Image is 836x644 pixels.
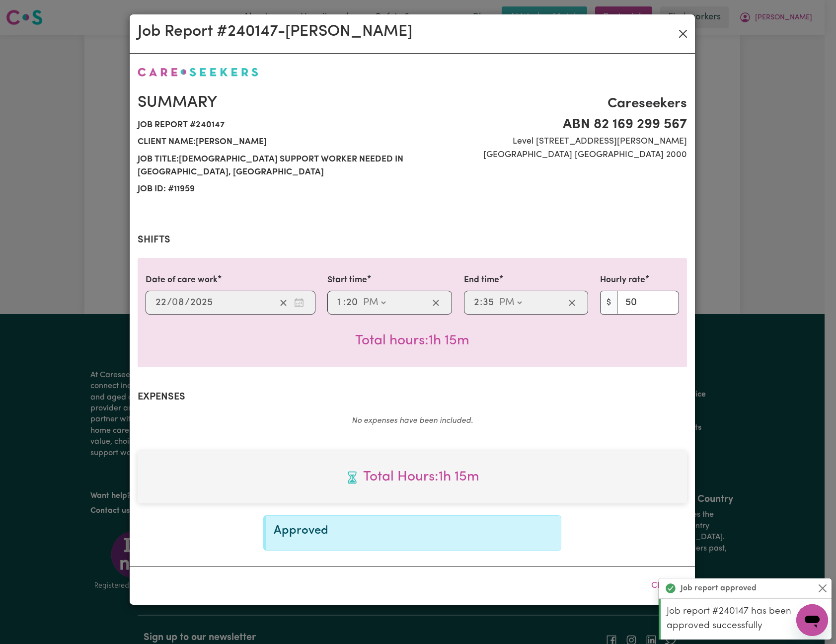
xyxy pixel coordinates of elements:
[138,68,258,77] img: Careseekers logo
[464,274,499,287] label: End time
[138,93,406,112] h2: Summary
[418,149,687,161] span: [GEOGRAPHIC_DATA] [GEOGRAPHIC_DATA] 2000
[155,295,167,310] input: --
[291,295,307,310] button: Enter the date of care work
[172,295,185,310] input: --
[681,582,757,594] strong: Job report approved
[675,26,691,42] button: Close
[418,135,687,148] span: Level [STREET_ADDRESS][PERSON_NAME]
[172,298,178,308] span: 0
[480,297,482,308] span: :
[643,575,687,597] button: Close
[343,297,346,308] span: :
[146,467,679,487] span: Total hours worked: 1 hour 15 minutes
[473,295,480,310] input: --
[274,525,328,537] span: Approved
[600,291,617,315] span: $
[185,297,190,308] span: /
[190,295,213,310] input: ----
[482,295,494,310] input: --
[352,417,473,425] em: No expenses have been included.
[138,151,406,181] span: Job title: [DEMOGRAPHIC_DATA] Support Worker Needed in [GEOGRAPHIC_DATA], [GEOGRAPHIC_DATA]
[327,274,367,287] label: Start time
[355,334,469,348] span: Total hours worked: 1 hour 15 minutes
[138,22,412,41] h2: Job Report # 240147 - [PERSON_NAME]
[146,274,218,287] label: Date of care work
[138,234,687,246] h2: Shifts
[337,295,343,310] input: --
[138,134,406,151] span: Client name: [PERSON_NAME]
[418,114,687,135] span: ABN 82 169 299 567
[138,181,406,198] span: Job ID: # 11959
[796,604,828,636] iframe: Button to launch messaging window
[138,391,687,403] h2: Expenses
[167,297,172,308] span: /
[817,582,829,594] button: Close
[600,274,645,287] label: Hourly rate
[276,295,291,310] button: Clear date
[667,605,826,634] p: Job report #240147 has been approved successfully
[138,117,406,134] span: Job report # 240147
[418,93,687,114] span: Careseekers
[346,295,358,310] input: --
